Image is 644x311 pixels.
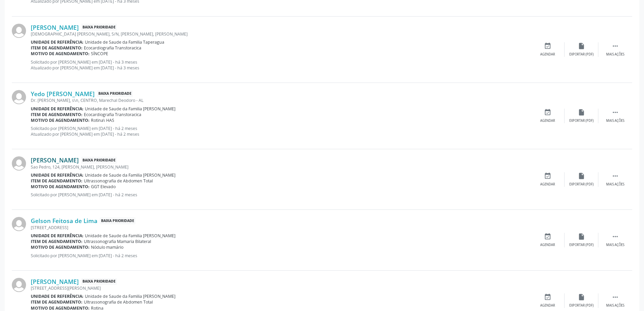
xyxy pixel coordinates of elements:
[31,39,84,45] b: Unidade de referência:
[31,178,82,184] b: Item de agendamento:
[31,172,84,178] b: Unidade de referência:
[31,90,95,97] a: Yedo [PERSON_NAME]
[12,90,26,104] img: img
[12,24,26,38] img: img
[569,182,594,187] div: Exportar (PDF)
[12,217,26,231] img: img
[12,156,26,171] img: img
[31,97,531,103] div: Dr. [PERSON_NAME], s\n, CENTRO, Marechal Deodoro - AL
[540,182,555,187] div: Agendar
[31,112,82,117] b: Item de agendamento:
[81,157,117,164] span: Baixa Prioridade
[544,109,551,116] i: event_available
[84,112,141,117] span: Ecocardiografia Transtoracica
[85,293,175,299] span: Unidade de Saude da Familia [PERSON_NAME]
[31,305,90,311] b: Motivo de agendamento:
[540,52,555,57] div: Agendar
[540,118,555,123] div: Agendar
[578,42,585,50] i: insert_drive_file
[31,293,84,299] b: Unidade de referência:
[31,192,531,198] p: Solicitado por [PERSON_NAME] em [DATE] - há 2 meses
[31,164,531,170] div: Sao Pedro, 124, [PERSON_NAME], [PERSON_NAME]
[31,233,84,239] b: Unidade de referência:
[91,184,116,190] span: GGT Elevado
[84,239,151,244] span: Ultrassonografia Mamaria Bilateral
[540,243,555,247] div: Agendar
[31,24,79,31] a: [PERSON_NAME]
[91,244,123,250] span: Nódulo mamário
[578,293,585,301] i: insert_drive_file
[569,303,594,308] div: Exportar (PDF)
[91,117,114,123] span: Rotina\ HAS
[612,109,619,116] i: 
[91,51,108,57] span: SÍNCOPE
[544,293,551,301] i: event_available
[31,225,531,230] div: [STREET_ADDRESS]
[569,118,594,123] div: Exportar (PDF)
[31,278,79,285] a: [PERSON_NAME]
[31,106,84,112] b: Unidade de referência:
[612,293,619,301] i: 
[578,172,585,180] i: insert_drive_file
[606,243,624,247] div: Mais ações
[31,59,531,71] p: Solicitado por [PERSON_NAME] em [DATE] - há 3 meses Atualizado por [PERSON_NAME] em [DATE] - há 3...
[544,42,551,50] i: event_available
[85,233,175,239] span: Unidade de Saude da Familia [PERSON_NAME]
[31,126,531,137] p: Solicitado por [PERSON_NAME] em [DATE] - há 2 meses Atualizado por [PERSON_NAME] em [DATE] - há 2...
[540,303,555,308] div: Agendar
[544,172,551,180] i: event_available
[31,244,90,250] b: Motivo de agendamento:
[606,303,624,308] div: Mais ações
[612,233,619,240] i: 
[84,178,153,184] span: Ultrassonografia de Abdomen Total
[31,217,97,224] a: Gelson Feitosa de Lima
[12,278,26,292] img: img
[31,299,82,305] b: Item de agendamento:
[569,52,594,57] div: Exportar (PDF)
[100,217,136,224] span: Baixa Prioridade
[84,45,141,51] span: Ecocardiografia Transtoracica
[31,253,531,259] p: Solicitado por [PERSON_NAME] em [DATE] - há 2 meses
[578,233,585,240] i: insert_drive_file
[544,233,551,240] i: event_available
[81,278,117,285] span: Baixa Prioridade
[606,182,624,187] div: Mais ações
[97,90,133,97] span: Baixa Prioridade
[606,118,624,123] div: Mais ações
[85,106,175,112] span: Unidade de Saude da Familia [PERSON_NAME]
[578,109,585,116] i: insert_drive_file
[81,24,117,31] span: Baixa Prioridade
[84,299,153,305] span: Ultrassonografia de Abdomen Total
[569,243,594,247] div: Exportar (PDF)
[31,285,531,291] div: [STREET_ADDRESS][PERSON_NAME]
[31,31,531,37] div: [DEMOGRAPHIC_DATA] [PERSON_NAME], S/N, [PERSON_NAME], [PERSON_NAME]
[85,39,164,45] span: Unidade de Saude da Familia Taperagua
[85,172,175,178] span: Unidade de Saude da Familia [PERSON_NAME]
[31,117,90,123] b: Motivo de agendamento:
[91,305,103,311] span: Rotina
[31,156,79,164] a: [PERSON_NAME]
[31,184,90,190] b: Motivo de agendamento:
[612,172,619,180] i: 
[31,51,90,57] b: Motivo de agendamento:
[31,239,82,244] b: Item de agendamento:
[606,52,624,57] div: Mais ações
[31,45,82,51] b: Item de agendamento:
[612,42,619,50] i: 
